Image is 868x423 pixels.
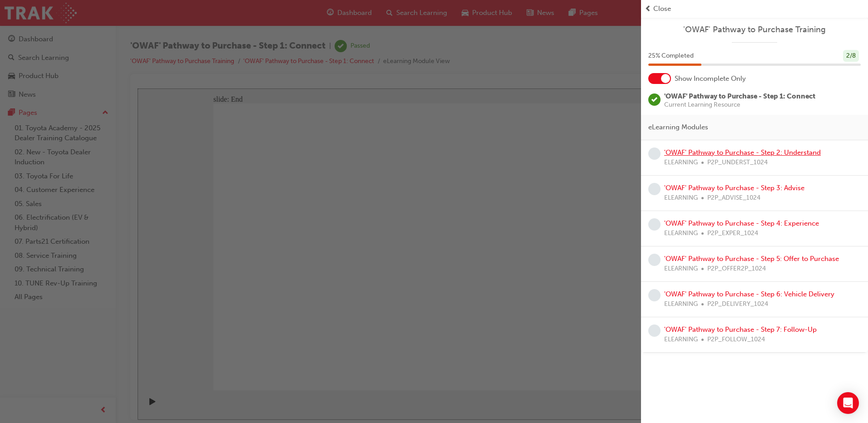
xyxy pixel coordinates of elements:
[843,50,859,62] div: 2 / 8
[664,92,815,100] span: 'OWAF' Pathway to Purchase - Step 1: Connect
[707,299,768,310] span: P2P_DELIVERY_1024
[5,302,20,331] div: playback controls
[664,264,698,274] span: ELEARNING
[648,218,661,231] span: learningRecordVerb_NONE-icon
[707,264,766,274] span: P2P_OFFER2P_1024
[664,228,698,239] span: ELEARNING
[664,219,819,227] a: 'OWAF' Pathway to Purchase - Step 4: Experience
[707,228,758,239] span: P2P_EXPER_1024
[5,309,20,325] button: Play (Ctrl+Alt+P)
[648,93,661,106] span: learningRecordVerb_PASS-icon
[664,325,817,334] a: 'OWAF' Pathway to Purchase - Step 7: Follow-Up
[837,392,859,414] div: Open Intercom Messenger
[648,254,661,266] span: learningRecordVerb_NONE-icon
[664,102,815,108] span: Current Learning Resource
[648,122,708,133] span: eLearning Modules
[648,289,661,301] span: learningRecordVerb_NONE-icon
[648,148,661,160] span: learningRecordVerb_NONE-icon
[664,290,834,298] a: 'OWAF' Pathway to Purchase - Step 6: Vehicle Delivery
[664,157,698,168] span: ELEARNING
[707,334,765,345] span: P2P_FOLLOW_1024
[664,148,821,157] a: 'OWAF' Pathway to Purchase - Step 2: Understand
[648,183,661,195] span: learningRecordVerb_NONE-icon
[648,325,661,337] span: learningRecordVerb_NONE-icon
[645,4,864,14] button: prev-iconClose
[648,51,694,61] span: 25 % Completed
[664,255,839,263] a: 'OWAF' Pathway to Purchase - Step 5: Offer to Purchase
[664,299,698,310] span: ELEARNING
[664,193,698,203] span: ELEARNING
[707,157,768,168] span: P2P_UNDERST_1024
[653,4,671,14] span: Close
[707,193,760,203] span: P2P_ADVISE_1024
[664,184,804,192] a: 'OWAF' Pathway to Purchase - Step 3: Advise
[675,74,746,84] span: Show Incomplete Only
[645,4,651,14] span: prev-icon
[664,334,698,345] span: ELEARNING
[648,25,861,35] a: 'OWAF' Pathway to Purchase Training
